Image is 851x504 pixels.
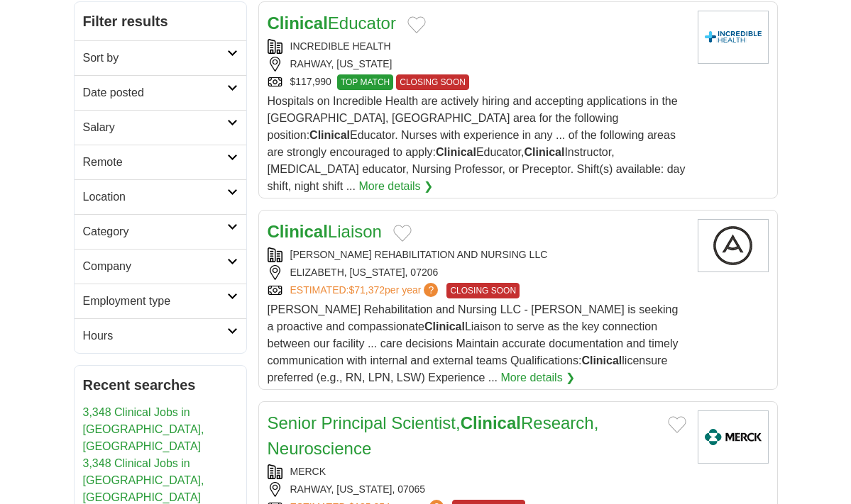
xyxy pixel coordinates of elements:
button: Add to favorite jobs [668,416,686,433]
img: Company logo [698,11,769,64]
span: TOP MATCH [337,74,393,90]
div: RAHWAY, [US_STATE] [268,57,686,72]
strong: Clinical [525,146,565,158]
a: More details ❯ [501,369,576,386]
div: INCREDIBLE HEALTH [268,39,686,54]
h2: Recent searches [83,374,238,396]
strong: Clinical [581,354,622,366]
span: CLOSING SOON [396,74,469,90]
a: More details ❯ [358,178,433,195]
button: Add to favorite jobs [407,16,426,33]
span: CLOSING SOON [446,283,520,298]
a: ClinicalEducator [268,13,396,33]
div: $117,990 [268,74,686,90]
a: MERCK [290,466,326,477]
span: Hospitals on Incredible Health are actively hiring and accepting applications in the [GEOGRAPHIC_... [268,95,686,192]
a: Category [75,214,246,249]
div: ELIZABETH, [US_STATE], 07206 [268,265,686,280]
img: Company logo [698,219,769,272]
strong: Clinical [436,146,476,158]
strong: Clinical [309,129,350,141]
span: [PERSON_NAME] Rehabilitation and Nursing LLC - [PERSON_NAME] is seeking a proactive and compassio... [268,303,679,383]
img: Merck logo [698,410,769,464]
a: ClinicalLiaison [268,222,382,241]
h2: Filter results [75,2,246,40]
h2: Category [83,223,227,240]
a: Remote [75,145,246,179]
strong: Clinical [424,320,465,332]
a: Company [75,249,246,284]
a: Sort by [75,40,246,75]
a: Employment type [75,284,246,318]
div: [PERSON_NAME] REHABILITATION AND NURSING LLC [268,247,686,262]
h2: Hours [83,327,227,345]
h2: Salary [83,119,227,136]
div: RAHWAY, [US_STATE], 07065 [268,482,686,497]
h2: Location [83,189,227,206]
h2: Sort by [83,50,227,67]
h2: Employment type [83,293,227,310]
a: Location [75,179,246,214]
strong: Clinical [268,13,328,33]
a: ESTIMATED:$71,372per year? [290,283,441,298]
a: 3,348 Clinical Jobs in [GEOGRAPHIC_DATA], [GEOGRAPHIC_DATA] [83,406,204,452]
a: Salary [75,110,246,145]
a: Senior Principal Scientist,ClinicalResearch, Neuroscience [268,413,599,458]
strong: Clinical [461,413,521,432]
span: ? [424,283,438,297]
strong: Clinical [268,222,328,241]
a: Hours [75,318,246,353]
h2: Date posted [83,84,227,101]
a: Date posted [75,75,246,110]
button: Add to favorite jobs [393,225,412,242]
h2: Remote [83,154,227,171]
h2: Company [83,258,227,275]
span: $71,372 [348,284,385,296]
a: 3,348 Clinical Jobs in [GEOGRAPHIC_DATA], [GEOGRAPHIC_DATA] [83,457,204,503]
